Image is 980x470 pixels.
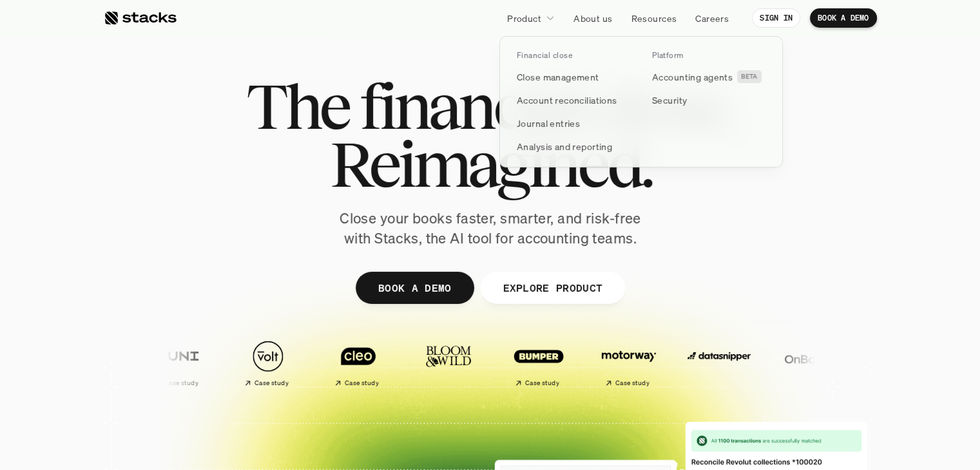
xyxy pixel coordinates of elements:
[509,88,638,111] a: Account reconciliations
[644,88,773,111] a: Security
[695,12,729,25] p: Careers
[623,6,684,30] a: Resources
[517,117,580,130] p: Journal entries
[226,334,310,392] a: Case study
[509,135,638,158] a: Analysis and reporting
[524,379,559,387] h2: Case study
[652,70,733,84] p: Accounting agents
[136,334,220,392] a: Case study
[752,8,800,28] a: SIGN IN
[360,77,582,135] span: financial
[329,209,651,249] p: Close your books faster, smarter, and risk-free with Stacks, the AI tool for accounting teams.
[810,8,877,28] a: BOOK A DEMO
[517,70,599,84] p: Close management
[152,245,209,254] a: Privacy Policy
[687,6,736,30] a: Careers
[760,14,793,23] p: SIGN IN
[503,278,602,297] p: EXPLORE PRODUCT
[517,51,572,60] p: Financial close
[652,51,684,60] p: Platform
[246,77,349,135] span: The
[509,65,638,88] a: Close management
[355,272,474,304] a: BOOK A DEMO
[497,334,581,392] a: Case study
[164,379,198,387] h2: Case study
[507,12,541,25] p: Product
[316,334,400,392] a: Case study
[573,12,612,25] p: About us
[615,379,649,387] h2: Case study
[652,93,687,107] p: Security
[480,272,625,304] a: EXPLORE PRODUCT
[509,111,638,135] a: Journal entries
[344,379,378,387] h2: Case study
[741,73,758,80] h2: BETA
[644,65,773,88] a: Accounting agentsBETA
[517,140,612,153] p: Analysis and reporting
[631,12,677,25] p: Resources
[566,6,620,30] a: About us
[378,278,451,297] p: BOOK A DEMO
[587,334,671,392] a: Case study
[818,14,869,23] p: BOOK A DEMO
[254,379,288,387] h2: Case study
[517,93,617,107] p: Account reconciliations
[329,135,651,193] span: Reimagined.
